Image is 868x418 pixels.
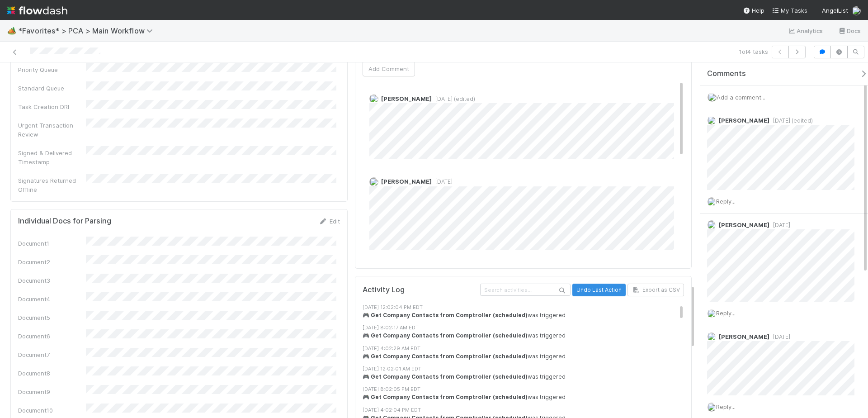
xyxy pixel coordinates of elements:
img: avatar_5106bb14-94e9-4897-80de-6ae81081f36d.png [707,220,716,229]
div: was triggered [363,393,691,401]
div: Document4 [18,294,86,304]
span: Reply... [716,198,736,205]
a: Docs [838,25,861,36]
span: [PERSON_NAME] [719,221,769,228]
span: AngelList [822,7,848,14]
img: avatar_218ae7b5-dcd5-4ccc-b5d5-7cc00ae2934f.png [708,93,717,102]
span: Reply... [716,403,736,410]
a: My Tasks [772,6,807,15]
div: Document6 [18,332,86,341]
div: was triggered [363,373,691,381]
div: Document5 [18,313,86,322]
div: Standard Queue [18,84,86,93]
span: My Tasks [772,7,807,14]
button: Add Comment [363,61,415,76]
span: [PERSON_NAME] [719,333,769,340]
div: Help [743,6,764,15]
strong: 🎮 Get Company Contacts from Comptroller (scheduled) [363,312,528,318]
div: [DATE] 12:02:01 AM EDT [363,365,691,373]
span: Comments [707,69,746,78]
span: [DATE] [769,333,790,340]
span: [PERSON_NAME] [381,95,432,102]
div: Document2 [18,257,86,266]
strong: 🎮 Get Company Contacts from Comptroller (scheduled) [363,353,528,360]
div: Document10 [18,406,86,415]
span: [PERSON_NAME] [381,178,432,185]
img: logo-inverted-e16ddd16eac7371096b0.svg [7,3,67,18]
span: *Favorites* > PCA > Main Workflow [18,26,157,35]
div: Document7 [18,350,86,359]
div: Signed & Delivered Timestamp [18,148,86,166]
span: [DATE] (edited) [769,117,813,124]
div: [DATE] 8:02:17 AM EDT [363,324,691,332]
h5: Activity Log [363,285,479,294]
div: Priority Queue [18,65,86,74]
div: [DATE] 12:02:04 PM EDT [363,304,691,311]
div: was triggered [363,332,691,340]
div: was triggered [363,352,691,361]
span: Reply... [716,309,736,317]
img: avatar_5106bb14-94e9-4897-80de-6ae81081f36d.png [707,332,716,341]
div: Urgent Transaction Review [18,121,86,139]
span: [PERSON_NAME] [719,117,769,124]
div: Document1 [18,239,86,248]
div: [DATE] 4:02:04 PM EDT [363,406,691,414]
h5: Individual Docs for Parsing [18,217,111,226]
strong: 🎮 Get Company Contacts from Comptroller (scheduled) [363,332,528,339]
img: avatar_218ae7b5-dcd5-4ccc-b5d5-7cc00ae2934f.png [852,6,861,15]
a: Edit [319,218,340,225]
div: [DATE] 4:02:29 AM EDT [363,345,691,352]
span: Add a comment... [717,94,765,101]
span: 1 of 4 tasks [739,47,768,56]
span: [DATE] [432,178,453,185]
div: Task Creation DRI [18,102,86,111]
span: [DATE] (edited) [432,95,475,102]
img: avatar_218ae7b5-dcd5-4ccc-b5d5-7cc00ae2934f.png [707,197,716,206]
div: was triggered [363,311,691,319]
img: avatar_8d06466b-a936-4205-8f52-b0cc03e2a179.png [369,94,378,103]
button: Undo Last Action [572,284,626,296]
a: Analytics [788,25,823,36]
button: Export as CSV [627,284,684,296]
img: avatar_218ae7b5-dcd5-4ccc-b5d5-7cc00ae2934f.png [707,309,716,318]
strong: 🎮 Get Company Contacts from Comptroller (scheduled) [363,394,528,400]
div: Document8 [18,369,86,378]
input: Search activities... [480,284,571,296]
div: Signatures Returned Offline [18,176,86,194]
div: Document3 [18,276,86,285]
strong: 🎮 Get Company Contacts from Comptroller (scheduled) [363,373,528,380]
span: 🏕️ [7,27,16,34]
img: avatar_5106bb14-94e9-4897-80de-6ae81081f36d.png [369,177,378,186]
div: Document9 [18,387,86,396]
img: avatar_218ae7b5-dcd5-4ccc-b5d5-7cc00ae2934f.png [707,403,716,412]
span: [DATE] [769,222,790,228]
div: [DATE] 8:02:05 PM EDT [363,385,691,393]
img: avatar_8d06466b-a936-4205-8f52-b0cc03e2a179.png [707,116,716,125]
